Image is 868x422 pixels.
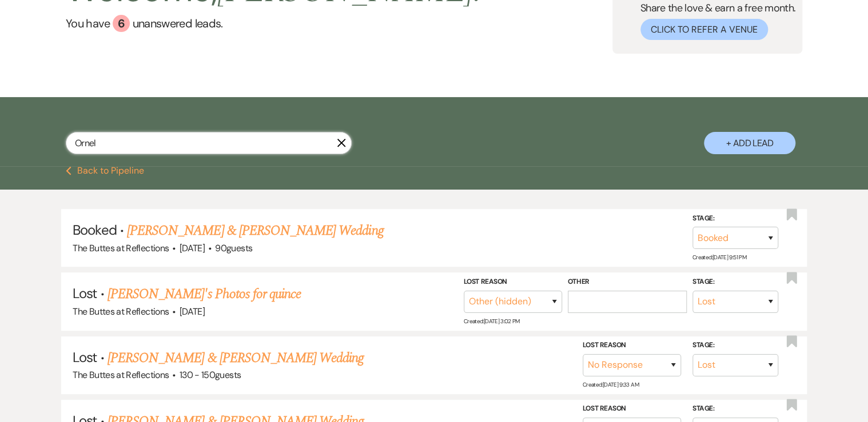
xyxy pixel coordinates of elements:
a: [PERSON_NAME] & [PERSON_NAME] Wedding [107,348,364,368]
span: Booked [73,221,116,239]
a: You have 6 unanswered leads. [66,15,481,32]
span: The Buttes at Reflections [73,306,169,317]
span: The Buttes at Reflections [73,242,169,254]
span: The Buttes at Reflections [73,369,169,381]
span: Created: [DATE] 9:51 PM [692,254,746,261]
label: Stage: [692,276,778,288]
a: [PERSON_NAME]'s Photos for quince [107,284,301,304]
button: + Add Lead [704,132,795,154]
label: Lost Reason [583,339,681,352]
label: Stage: [692,212,778,225]
span: Lost [73,348,97,366]
input: Search by name, event date, email address or phone number [66,132,352,154]
span: Lost [73,284,97,302]
a: [PERSON_NAME] & [PERSON_NAME] Wedding [127,220,383,241]
span: [DATE] [180,306,205,317]
span: [DATE] [180,242,205,254]
span: 130 - 150 guests [180,369,241,381]
div: 6 [113,15,130,32]
button: Click to Refer a Venue [640,19,768,40]
label: Other [568,276,687,288]
label: Lost Reason [464,276,562,288]
span: 90 guests [215,242,252,254]
button: Back to Pipeline [66,166,144,175]
label: Stage: [692,403,778,415]
span: Created: [DATE] 9:33 AM [583,381,639,388]
label: Lost Reason [583,403,681,415]
label: Stage: [692,339,778,352]
span: Created: [DATE] 3:02 PM [464,317,520,325]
